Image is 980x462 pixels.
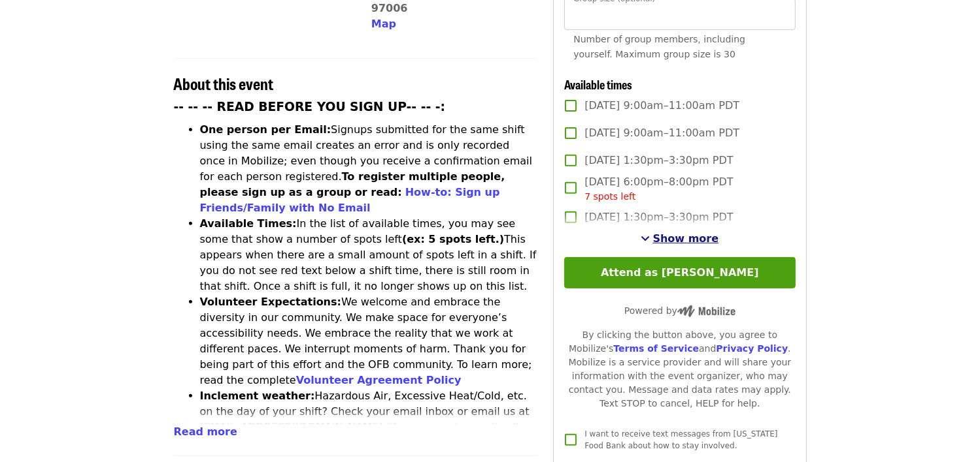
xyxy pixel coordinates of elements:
[573,34,745,59] span: Number of group members, including yourself. Maximum group size is 30
[584,174,733,204] span: [DATE] 6:00pm–8:00pm PDT
[641,231,719,247] button: See more timeslots
[371,16,396,32] button: Map
[174,100,446,114] strong: -- -- -- READ BEFORE YOU SIGN UP-- -- -:
[200,216,538,294] li: In the list of available times, you may see some that show a number of spots left This appears wh...
[371,18,396,30] span: Map
[174,72,274,95] span: About this event
[402,233,504,245] strong: (ex: 5 spots left.)
[584,191,635,202] span: 7 spots left
[200,217,297,230] strong: Available Times:
[584,153,733,168] span: [DATE] 1:30pm–3:30pm PDT
[584,125,739,141] span: [DATE] 9:00am–11:00am PDT
[716,343,788,354] a: Privacy Policy
[296,374,462,386] a: Volunteer Agreement Policy
[174,424,237,440] button: Read more
[200,296,342,308] strong: Volunteer Expectations:
[174,425,237,438] span: Read more
[564,257,795,288] button: Attend as [PERSON_NAME]
[564,328,795,410] div: By clicking the button above, you agree to Mobilize's and . Mobilize is a service provider and wi...
[677,305,735,317] img: Powered by Mobilize
[613,343,699,354] a: Terms of Service
[584,98,739,114] span: [DATE] 9:00am–11:00am PDT
[200,123,331,136] strong: One person per Email:
[584,209,733,225] span: [DATE] 1:30pm–3:30pm PDT
[200,294,538,388] li: We welcome and embrace the diversity in our community. We make space for everyone’s accessibility...
[564,76,632,93] span: Available times
[200,390,315,402] strong: Inclement weather:
[653,232,719,245] span: Show more
[624,305,735,316] span: Powered by
[200,122,538,216] li: Signups submitted for the same shift using the same email creates an error and is only recorded o...
[200,186,500,214] a: How-to: Sign up Friends/Family with No Email
[584,429,777,450] span: I want to receive text messages from [US_STATE] Food Bank about how to stay involved.
[200,170,505,198] strong: To register multiple people, please sign up as a group or read:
